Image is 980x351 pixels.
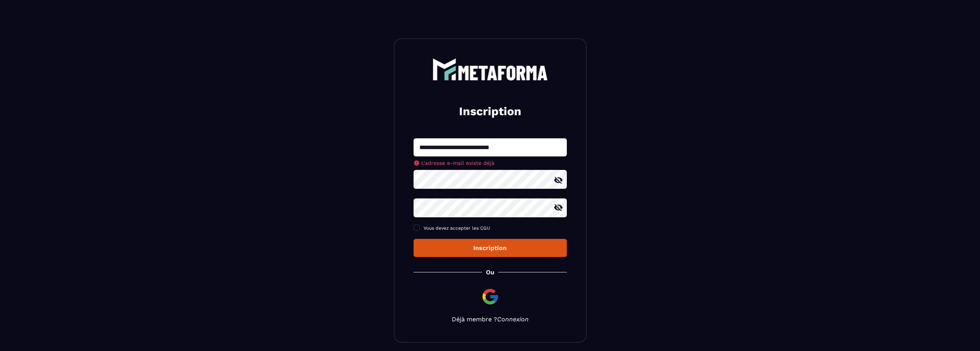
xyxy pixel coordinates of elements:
[421,160,494,166] span: L'adresse e-mail existe déjà
[432,58,548,81] img: logo
[414,316,567,323] p: Déjà membre ?
[420,244,561,252] div: Inscription
[424,225,490,231] span: Vous devez accepter les CGU
[486,269,494,276] p: Ou
[423,104,558,119] h2: Inscription
[414,239,567,257] button: Inscription
[497,316,529,323] a: Connexion
[414,58,567,81] a: logo
[481,287,499,306] img: google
